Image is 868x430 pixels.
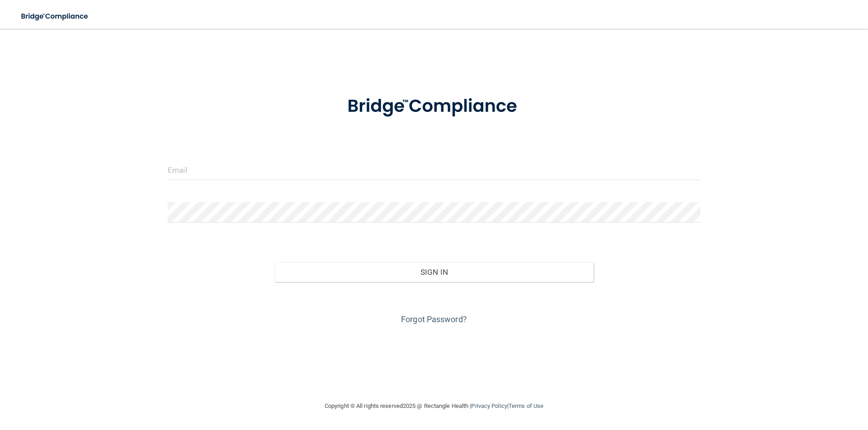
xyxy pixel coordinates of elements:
[509,402,543,409] a: Terms of Use
[14,7,97,26] img: bridge_compliance_login_screen.278c3ca4.svg
[329,83,539,130] img: bridge_compliance_login_screen.278c3ca4.svg
[168,160,700,180] input: Email
[269,392,599,421] div: Copyright © All rights reserved 2025 @ Rectangle Health | |
[401,314,467,324] a: Forgot Password?
[471,402,507,409] a: Privacy Policy
[274,262,594,282] button: Sign In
